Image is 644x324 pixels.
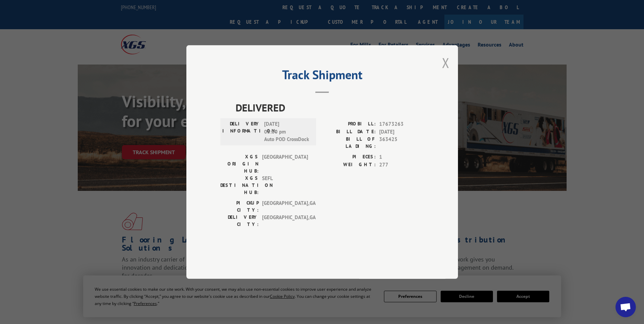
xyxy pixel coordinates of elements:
[262,214,308,228] span: [GEOGRAPHIC_DATA] , GA
[379,136,424,150] span: 363425
[220,175,259,196] label: XGS DESTINATION HUB:
[615,297,636,317] div: Open chat
[262,153,308,175] span: [GEOGRAPHIC_DATA]
[264,120,310,143] span: [DATE] 03:00 pm Auto POD CrossDock
[379,161,424,169] span: 277
[220,70,424,83] h2: Track Shipment
[236,100,424,115] span: DELIVERED
[322,136,376,150] label: BILL OF LADING:
[322,128,376,136] label: BILL DATE:
[220,199,259,214] label: PICKUP CITY:
[220,214,259,228] label: DELIVERY CITY:
[220,153,259,175] label: XGS ORIGIN HUB:
[262,199,308,214] span: [GEOGRAPHIC_DATA] , GA
[222,120,261,143] label: DELIVERY INFORMATION:
[379,128,424,136] span: [DATE]
[379,120,424,128] span: 17673263
[442,54,449,72] button: Close modal
[262,175,308,196] span: SEFL
[322,153,376,161] label: PIECES:
[322,120,376,128] label: PROBILL:
[379,153,424,161] span: 1
[322,161,376,169] label: WEIGHT:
